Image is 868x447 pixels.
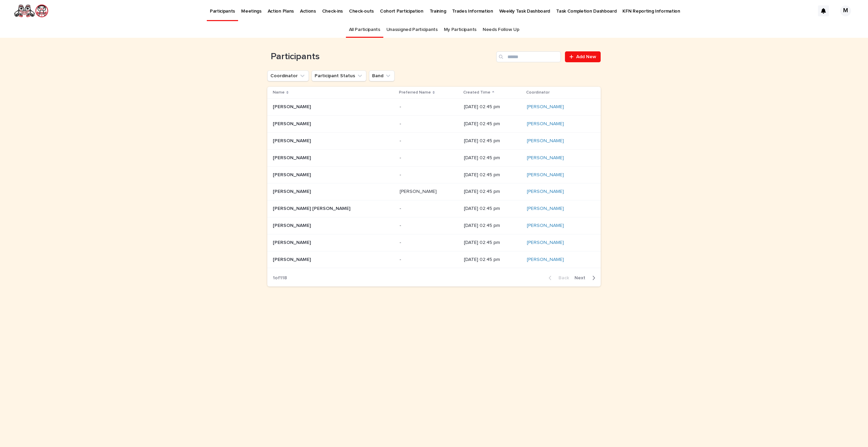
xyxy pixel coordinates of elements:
[273,171,312,178] p: [PERSON_NAME]
[464,172,521,178] p: [DATE] 02:45 pm
[267,51,494,62] h1: Participants
[527,104,564,110] a: [PERSON_NAME]
[527,223,564,229] a: [PERSON_NAME]
[267,217,601,234] tr: [PERSON_NAME][PERSON_NAME] -- [DATE] 02:45 pm[PERSON_NAME]
[483,22,519,38] a: Needs Follow Up
[273,204,352,212] p: [PERSON_NAME] [PERSON_NAME]
[464,121,521,127] p: [DATE] 02:45 pm
[400,154,402,161] p: -
[464,155,521,161] p: [DATE] 02:45 pm
[565,51,601,62] a: Add New
[526,89,550,96] p: Coordinator
[273,137,312,144] p: [PERSON_NAME]
[273,187,312,195] p: [PERSON_NAME]
[464,189,521,195] p: [DATE] 02:45 pm
[400,120,402,127] p: -
[464,104,521,110] p: [DATE] 02:45 pm
[464,257,521,263] p: [DATE] 02:45 pm
[527,240,564,246] a: [PERSON_NAME]
[400,137,402,144] p: -
[840,5,851,16] div: M
[464,206,521,212] p: [DATE] 02:45 pm
[267,251,601,268] tr: [PERSON_NAME][PERSON_NAME] -- [DATE] 02:45 pm[PERSON_NAME]
[400,204,402,212] p: -
[267,116,601,133] tr: [PERSON_NAME][PERSON_NAME] -- [DATE] 02:45 pm[PERSON_NAME]
[273,154,312,161] p: [PERSON_NAME]
[386,22,438,38] a: Unassigned Participants
[267,132,601,149] tr: [PERSON_NAME][PERSON_NAME] -- [DATE] 02:45 pm[PERSON_NAME]
[267,166,601,183] tr: [PERSON_NAME][PERSON_NAME] -- [DATE] 02:45 pm[PERSON_NAME]
[400,187,438,195] p: [PERSON_NAME]
[400,238,402,246] p: -
[267,200,601,217] tr: [PERSON_NAME] [PERSON_NAME][PERSON_NAME] [PERSON_NAME] -- [DATE] 02:45 pm[PERSON_NAME]
[267,99,601,116] tr: [PERSON_NAME][PERSON_NAME] -- [DATE] 02:45 pm[PERSON_NAME]
[267,270,293,286] p: 1 of 118
[574,276,589,280] span: Next
[576,54,596,59] span: Add New
[400,255,402,263] p: -
[463,89,490,96] p: Created Time
[527,138,564,144] a: [PERSON_NAME]
[312,70,366,81] button: Participant Status
[400,221,402,229] p: -
[273,238,312,246] p: [PERSON_NAME]
[273,120,312,127] p: [PERSON_NAME]
[527,257,564,263] a: [PERSON_NAME]
[527,121,564,127] a: [PERSON_NAME]
[273,255,312,263] p: [PERSON_NAME]
[267,183,601,200] tr: [PERSON_NAME][PERSON_NAME] [PERSON_NAME][PERSON_NAME] [DATE] 02:45 pm[PERSON_NAME]
[527,155,564,161] a: [PERSON_NAME]
[273,221,312,229] p: [PERSON_NAME]
[527,206,564,212] a: [PERSON_NAME]
[349,22,380,38] a: All Participants
[496,51,561,62] input: Search
[444,22,477,38] a: My Participants
[543,275,572,281] button: Back
[14,4,49,18] img: rNyI97lYS1uoOg9yXW8k
[273,103,312,110] p: [PERSON_NAME]
[267,234,601,251] tr: [PERSON_NAME][PERSON_NAME] -- [DATE] 02:45 pm[PERSON_NAME]
[399,89,431,96] p: Preferred Name
[572,275,601,281] button: Next
[273,89,285,96] p: Name
[527,189,564,195] a: [PERSON_NAME]
[464,138,521,144] p: [DATE] 02:45 pm
[267,70,309,81] button: Coordinator
[400,171,402,178] p: -
[464,240,521,246] p: [DATE] 02:45 pm
[464,223,521,229] p: [DATE] 02:45 pm
[369,70,395,81] button: Band
[400,103,402,110] p: -
[554,276,569,280] span: Back
[267,149,601,166] tr: [PERSON_NAME][PERSON_NAME] -- [DATE] 02:45 pm[PERSON_NAME]
[527,172,564,178] a: [PERSON_NAME]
